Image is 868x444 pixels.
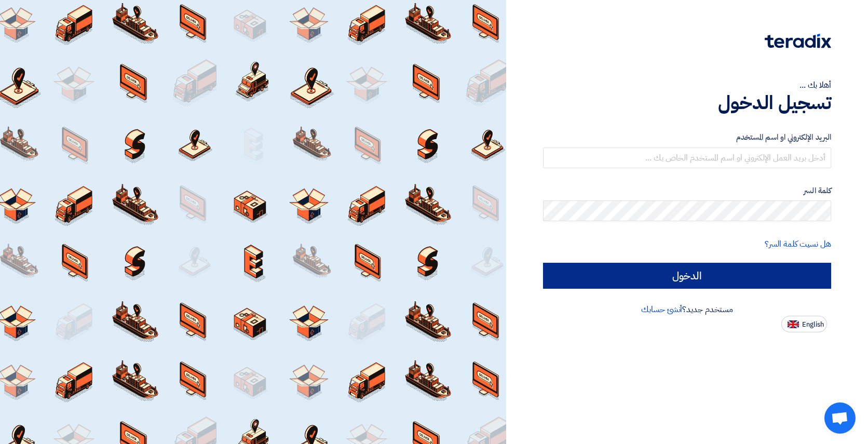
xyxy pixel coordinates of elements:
[765,238,831,250] a: هل نسيت كلمة السر؟
[543,147,831,168] input: أدخل بريد العمل الإلكتروني او اسم المستخدم الخاص بك ...
[824,402,856,434] a: Open chat
[788,320,799,328] img: en-US.png
[765,34,831,48] img: Teradix logo
[802,321,824,328] span: English
[641,303,682,316] a: أنشئ حسابك
[543,131,831,143] label: البريد الإلكتروني او اسم المستخدم
[543,79,831,91] div: أهلا بك ...
[543,263,831,289] input: الدخول
[543,303,831,316] div: مستخدم جديد؟
[543,185,831,197] label: كلمة السر
[781,316,827,332] button: English
[543,91,831,114] h1: تسجيل الدخول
